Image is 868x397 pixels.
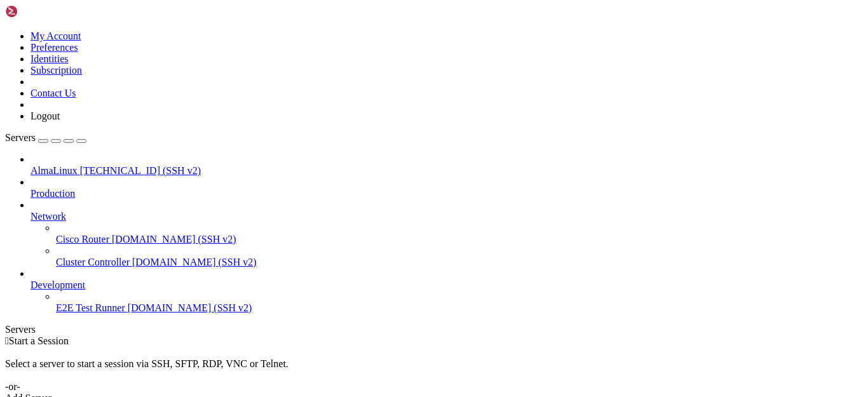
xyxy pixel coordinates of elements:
[5,335,9,346] span: 
[56,302,125,313] span: E2E Test Runner
[31,211,66,222] span: Network
[31,188,75,199] span: Production
[31,88,76,98] a: Contact Us
[80,165,201,176] span: [TECHNICAL_ID] (SSH v2)
[5,132,86,143] a: Servers
[31,53,69,64] a: Identities
[31,199,863,268] li: Network
[9,335,69,346] span: Start a Session
[132,257,257,267] span: [DOMAIN_NAME] (SSH v2)
[31,268,863,314] li: Development
[5,132,36,143] span: Servers
[31,165,78,176] span: AlmaLinux
[5,5,78,18] img: Shellngn
[56,291,863,314] li: E2E Test Runner [DOMAIN_NAME] (SSH v2)
[31,279,85,290] span: Development
[31,177,863,199] li: Production
[31,211,863,222] a: Network
[56,234,863,245] a: Cisco Router [DOMAIN_NAME] (SSH v2)
[31,111,60,121] a: Logout
[31,165,863,177] a: AlmaLinux [TECHNICAL_ID] (SSH v2)
[128,302,252,313] span: [DOMAIN_NAME] (SSH v2)
[5,347,863,393] div: Select a server to start a session via SSH, SFTP, RDP, VNC or Telnet. -or-
[31,154,863,177] li: AlmaLinux [TECHNICAL_ID] (SSH v2)
[56,257,863,268] a: Cluster Controller [DOMAIN_NAME] (SSH v2)
[31,30,81,41] a: My Account
[5,324,863,335] div: Servers
[31,279,863,291] a: Development
[31,65,82,76] a: Subscription
[56,302,863,314] a: E2E Test Runner [DOMAIN_NAME] (SSH v2)
[56,222,863,245] li: Cisco Router [DOMAIN_NAME] (SSH v2)
[31,42,78,53] a: Preferences
[56,234,109,245] span: Cisco Router
[31,188,863,199] a: Production
[56,245,863,268] li: Cluster Controller [DOMAIN_NAME] (SSH v2)
[112,234,236,245] span: [DOMAIN_NAME] (SSH v2)
[56,257,130,267] span: Cluster Controller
